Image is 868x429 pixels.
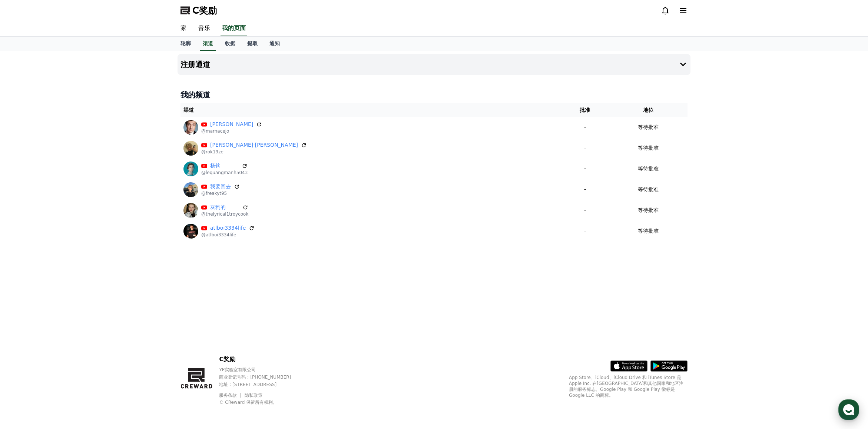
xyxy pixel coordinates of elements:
[225,40,235,46] font: 收据
[584,228,586,234] font: -
[584,207,586,213] font: -
[210,224,246,232] a: atlboi3334life
[183,203,198,218] img: 灰狗的
[175,37,197,51] a: 轮廓
[183,182,198,197] img: 我要回去
[219,400,277,405] font: © CReward 保留所有权利。
[210,121,253,127] font: [PERSON_NAME]
[175,21,192,36] a: 家
[210,162,239,170] a: 杨钩
[201,191,227,196] font: @freakyt95
[180,60,210,69] font: 注册通道
[96,235,142,253] a: Settings
[210,141,298,149] a: [PERSON_NAME]·[PERSON_NAME]
[180,4,217,16] a: C奖励
[219,393,242,398] a: 服务条款
[245,393,262,398] a: 隐私政策
[584,145,586,151] font: -
[200,37,216,51] a: 渠道
[201,129,229,134] font: @marnacejo
[183,162,198,176] img: 杨钩
[198,24,210,31] font: 音乐
[638,228,659,234] font: 等待批准
[219,393,237,398] font: 服务条款
[638,124,659,130] font: 等待批准
[219,382,276,387] font: 地址 : [STREET_ADDRESS]
[638,145,659,151] font: 等待批准
[580,107,590,113] font: 批准
[210,120,253,128] a: [PERSON_NAME]
[210,142,298,148] font: [PERSON_NAME]·[PERSON_NAME]
[584,186,586,192] font: -
[210,203,239,211] a: 灰狗的
[2,235,49,253] a: Home
[643,107,653,113] font: 地位
[219,356,235,363] font: C奖励
[201,232,236,237] font: @atlboi3334life
[584,166,586,172] font: -
[192,5,217,16] font: C奖励
[183,120,198,135] img: 马尔纳塞霍
[247,40,258,46] font: 提取
[180,40,191,46] font: 轮廓
[241,37,264,51] a: 提取
[264,37,286,51] a: 通知
[183,141,198,156] img: 布莱克·赫尔
[203,40,213,46] font: 渠道
[210,204,226,210] font: 灰狗的
[192,21,216,36] a: 音乐
[178,54,690,75] button: 注册通道
[638,186,659,192] font: 等待批准
[19,246,32,252] span: Home
[201,212,248,217] font: @thelyrical1troycook
[219,375,291,380] font: 商业登记号码：[PHONE_NUMBER]
[210,183,231,189] font: 我要回去
[110,246,128,252] span: Settings
[269,40,280,46] font: 通知
[180,24,186,31] font: 家
[569,375,684,398] font: App Store、iCloud、iCloud Drive 和 iTunes Store 是 Apple Inc. 在[GEOGRAPHIC_DATA]和其他国家和地区注册的服务标志。Googl...
[638,207,659,213] font: 等待批准
[221,21,247,36] a: 我的页面
[210,163,221,169] font: 杨钩
[201,149,223,154] font: @rok19ze
[183,224,198,239] img: atlboi3334life
[183,107,194,113] font: 渠道
[210,183,231,190] a: 我要回去
[219,37,241,51] a: 收据
[180,90,210,99] font: 我的频道
[201,170,248,175] font: @lequangmanh5043
[210,225,246,231] font: atlboi3334life
[49,235,96,253] a: Messages
[584,124,586,130] font: -
[222,24,246,31] font: 我的页面
[219,367,256,372] font: YP实验室有限公司
[638,166,659,172] font: 等待批准
[62,246,83,252] span: Messages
